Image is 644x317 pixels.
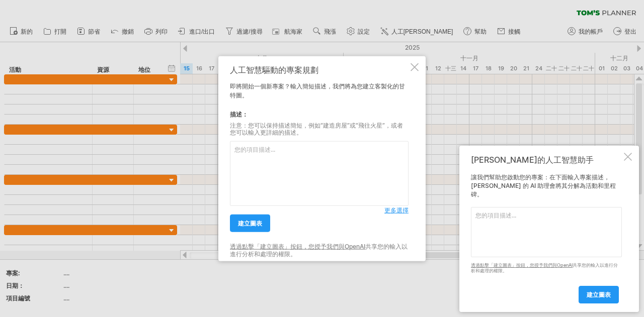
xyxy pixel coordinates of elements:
font: 建立圖表 [587,291,611,298]
font: 即將開始一個新專案？輸入簡短描述，我們將為您建立客製化的甘特圖。 [230,82,405,98]
font: [PERSON_NAME]的人工智慧助手 [471,155,594,165]
a: 更多選擇 [384,206,409,215]
font: 共享您的輸入 [573,262,600,268]
a: 建立圖表 [230,215,270,232]
a: 透過點擊「建立圖表」按鈕，您授予我們與OpenAI [471,262,573,268]
font: 描述： [230,110,248,118]
font: 建立圖表 [238,220,262,227]
font: 人工智慧驅動的專案規劃 [230,64,318,74]
font: 注意：您可以保持描述簡短，例如“建造房屋”或“飛往火星”，或者您可以輸入更詳細的描述。 [230,121,403,136]
font: 更多選擇 [384,206,409,214]
font: 以進行分析和處理的權限。 [471,262,618,273]
font: 讓我們幫助您啟動您的專案：在下面輸入專案描述，[PERSON_NAME] 的 AI 助理會將其分解為活動和里程碑。 [471,173,616,198]
font: 以進行分析和處理的權限。 [230,243,408,257]
font: 共享您的輸入 [365,243,401,250]
a: 建立圖表 [579,286,619,303]
a: 透過點擊「建立圖表」按鈕，您授予我們與OpenAI [230,243,365,250]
